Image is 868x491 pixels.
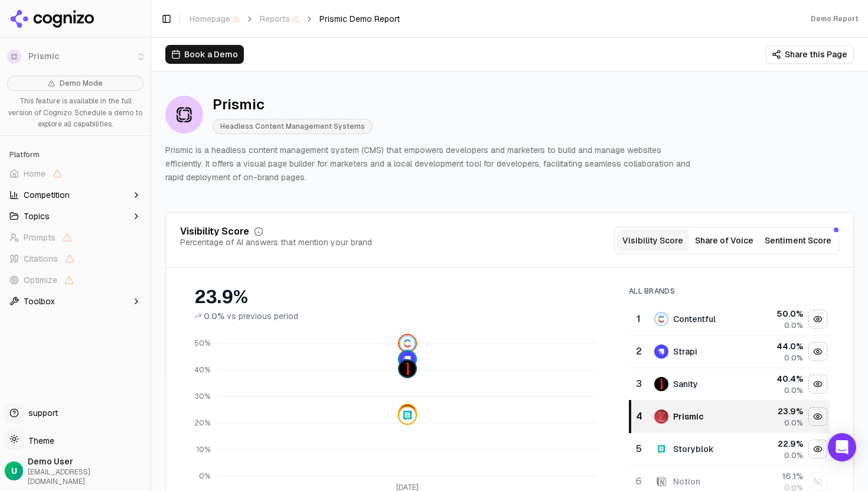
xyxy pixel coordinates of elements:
[828,433,856,461] div: Open Intercom Messenger
[399,407,416,424] img: storyblok
[630,401,830,433] tr: 4prismicPrismic23.9%0.0%Hide prismic data
[635,312,642,326] div: 1
[753,340,803,352] div: 44.0 %
[165,144,694,184] p: Prismic is a headless content management system (CMS) that empowers developers and marketers to b...
[654,344,668,359] img: strapi
[673,346,697,357] div: Strapi
[24,210,50,222] span: Topics
[197,446,210,455] tspan: 10%
[165,96,203,134] img: Prismic
[654,377,668,391] img: sanity
[765,45,854,64] button: Share this Page
[213,119,373,134] span: Headless Content Management Systems
[24,189,70,201] span: Competition
[753,373,803,385] div: 40.4 %
[784,418,803,428] span: 0.0%
[617,230,688,251] button: Visibility Score
[811,14,859,24] div: Demo Report
[399,335,416,352] img: contentful
[180,236,372,248] div: Percentage of AI answers that mention your brand
[808,342,827,361] button: Hide strapi data
[399,405,416,421] img: prismic
[24,274,57,286] span: Optimize
[753,438,803,450] div: 22.9 %
[630,303,830,336] tr: 1contentfulContentful50.0%0.0%Hide contentful data
[213,95,373,114] div: Prismic
[260,13,299,25] span: Reports
[199,472,210,482] tspan: 0%
[190,13,240,25] span: Homepage
[194,287,605,308] div: 23.9%
[24,168,45,180] span: Home
[635,442,642,456] div: 5
[7,96,143,131] p: This feature is available in the full version of Cognizo. Schedule a demo to explore all capabili...
[5,292,146,311] button: Toolbox
[24,435,54,446] span: Theme
[673,378,698,390] div: Sanity
[635,344,642,359] div: 2
[190,13,400,25] nav: breadcrumb
[165,45,244,64] button: Book a Demo
[654,474,668,489] img: notion
[24,253,58,265] span: Citations
[808,310,827,329] button: Hide contentful data
[654,312,668,326] img: contentful
[630,433,830,466] tr: 5storyblokStoryblok22.9%0.0%Hide storyblok data
[784,321,803,330] span: 0.0%
[673,443,714,455] div: Storyblok
[673,476,700,487] div: Notion
[24,232,56,243] span: Prompts
[399,351,416,368] img: strapi
[784,353,803,363] span: 0.0%
[5,207,146,226] button: Topics
[630,368,830,401] tr: 3sanitySanity40.4%0.0%Hide sanity data
[784,386,803,395] span: 0.0%
[194,366,210,375] tspan: 40%
[60,79,103,88] span: Demo Mode
[194,419,210,428] tspan: 20%
[753,470,803,482] div: 16.1 %
[11,465,17,477] span: U
[673,313,716,325] div: Contentful
[753,405,803,417] div: 23.9 %
[204,310,224,322] span: 0.0%
[24,407,58,419] span: support
[760,230,836,251] button: Sentiment Score
[808,375,827,394] button: Hide sanity data
[688,230,760,251] button: Share of Voice
[654,442,668,456] img: storyblok
[5,145,146,164] div: Platform
[753,308,803,320] div: 50.0 %
[635,377,642,391] div: 3
[630,336,830,368] tr: 2strapiStrapi44.0%0.0%Hide strapi data
[673,411,704,422] div: Prismic
[227,310,298,322] span: vs previous period
[808,472,827,491] button: Show notion data
[180,227,249,236] div: Visibility Score
[399,361,416,378] img: sanity
[629,287,830,296] div: All Brands
[808,407,827,426] button: Hide prismic data
[654,409,668,424] img: prismic
[28,467,146,486] span: [EMAIL_ADDRESS][DOMAIN_NAME]
[319,13,400,25] span: Prismic Demo Report
[28,456,146,467] span: Demo User
[636,409,642,424] div: 4
[5,186,146,204] button: Competition
[784,451,803,460] span: 0.0%
[635,474,642,489] div: 6
[195,392,210,402] tspan: 30%
[808,440,827,459] button: Hide storyblok data
[24,295,55,307] span: Toolbox
[194,339,210,349] tspan: 50%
